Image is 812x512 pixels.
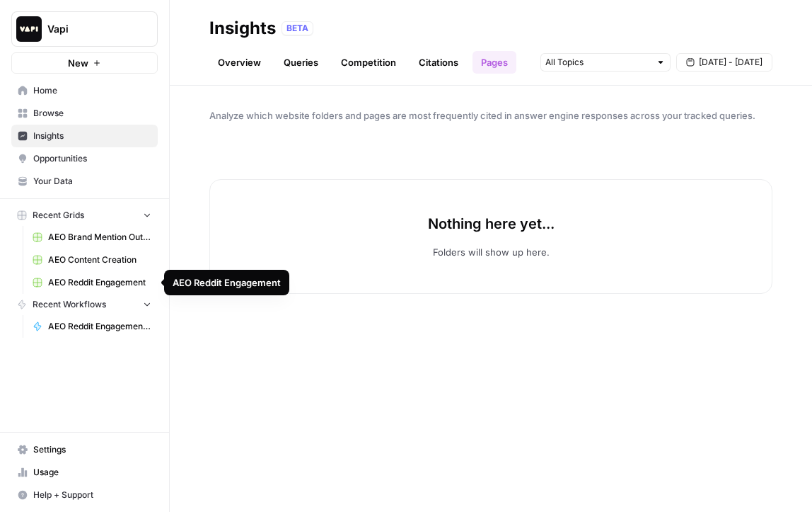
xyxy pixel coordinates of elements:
a: Browse [11,102,158,125]
span: Insights [33,130,151,142]
button: [DATE] - [DATE] [676,53,772,72]
a: Insights [11,125,158,147]
button: Recent Grids [11,205,158,226]
span: Browse [33,107,151,120]
a: Citations [410,51,467,74]
a: AEO Brand Mention Outreach [26,226,158,249]
a: Opportunities [11,147,158,170]
span: Recent Workflows [33,298,106,311]
button: New [11,52,158,74]
input: All Topics [545,55,650,69]
a: Competition [332,51,405,74]
div: Insights [209,17,276,40]
span: Home [33,84,151,97]
span: Your Data [33,175,151,188]
a: AEO Reddit Engagement - Fork [26,315,158,338]
a: Home [11,79,158,102]
div: AEO Reddit Engagement [173,275,281,290]
button: Recent Workflows [11,294,158,315]
a: Pages [472,51,516,74]
span: Opportunities [33,152,151,165]
a: Settings [11,438,158,461]
span: Analyze which website folders and pages are most frequently cited in answer engine responses acro... [209,108,772,123]
span: Vapi [47,22,133,36]
span: AEO Reddit Engagement [48,276,151,289]
a: Overview [209,51,269,74]
button: Workspace: Vapi [11,11,158,47]
a: Queries [275,51,327,74]
span: Settings [33,443,151,456]
span: Usage [33,466,151,479]
img: Vapi Logo [16,16,42,42]
a: AEO Reddit Engagement [26,271,158,294]
div: BETA [282,21,313,35]
a: Usage [11,461,158,484]
span: AEO Reddit Engagement - Fork [48,320,151,333]
a: Your Data [11,170,158,193]
button: Help + Support [11,484,158,506]
p: Nothing here yet... [428,214,555,234]
span: AEO Brand Mention Outreach [48,231,151,244]
span: [DATE] - [DATE] [699,56,762,69]
a: AEO Content Creation [26,249,158,271]
span: Help + Support [33,489,151,501]
p: Folders will show up here. [433,245,550,259]
span: Recent Grids [33,209,84,222]
span: New [68,56,88,70]
span: AEO Content Creation [48,254,151,266]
